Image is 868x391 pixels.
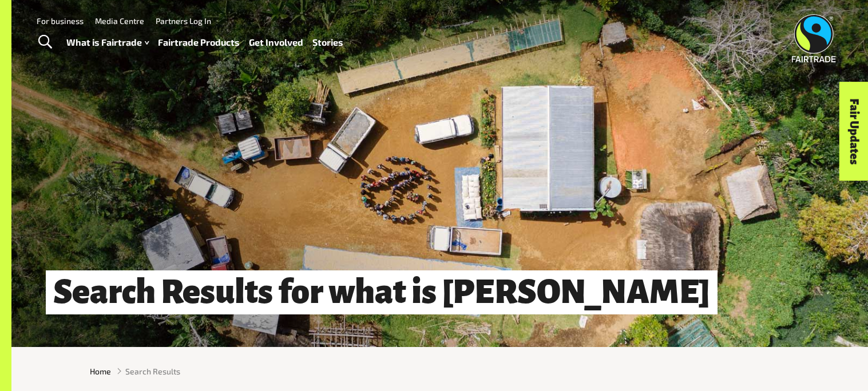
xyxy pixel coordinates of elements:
a: For business [37,16,84,26]
a: Media Centre [95,16,144,26]
a: Fairtrade Products [158,34,240,51]
h1: Search Results for what is [PERSON_NAME] [46,270,718,314]
span: Search Results [125,365,180,377]
a: Toggle Search [31,28,59,57]
img: Fairtrade Australia New Zealand logo [792,14,836,62]
a: Get Involved [249,34,303,51]
a: What is Fairtrade [66,34,149,51]
a: Partners Log In [156,16,211,26]
a: Home [90,365,111,377]
a: Stories [312,34,343,51]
